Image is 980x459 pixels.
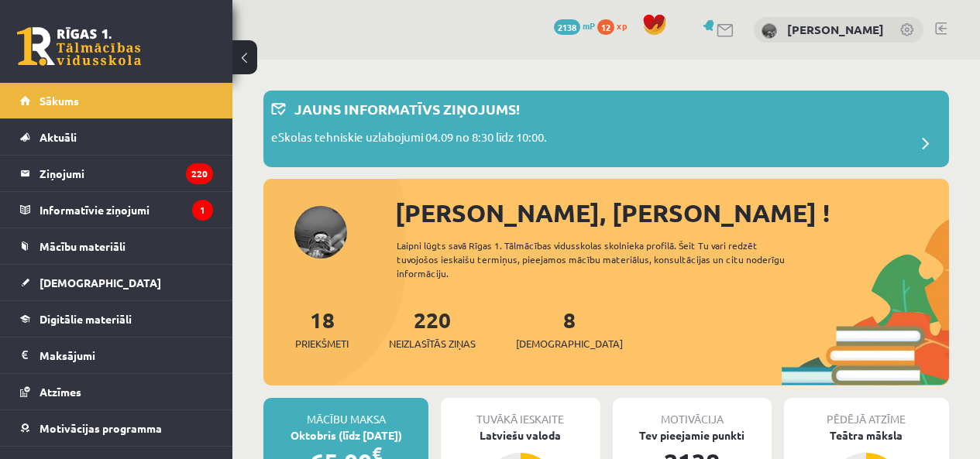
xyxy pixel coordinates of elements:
[617,19,627,32] span: xp
[271,98,941,159] a: Jauns informatīvs ziņojums! eSkolas tehniskie uzlabojumi 04.09 no 8:30 līdz 10:00.
[295,336,349,351] span: Priekšmeti
[17,27,141,66] a: Rīgas 1. Tālmācības vidusskola
[20,228,213,264] a: Mācību materiāli
[20,374,213,409] a: Atzīmes
[397,238,808,280] div: Laipni lūgts savā Rīgas 1. Tālmācības vidusskolas skolnieka profilā. Šeit Tu vari redzēt tuvojošo...
[441,398,600,427] div: Tuvākā ieskaite
[613,398,772,427] div: Motivācija
[20,301,213,337] a: Digitālie materiāli
[294,98,520,119] p: Jauns informatīvs ziņojums!
[554,19,580,35] span: 2138
[40,337,213,373] legend: Maksājumi
[20,119,213,155] a: Aktuāli
[192,200,213,221] i: 1
[40,94,79,108] span: Sākums
[20,156,213,191] a: Ziņojumi220
[271,128,547,150] p: eSkolas tehniskie uzlabojumi 04.09 no 8:30 līdz 10:00.
[20,192,213,228] a: Informatīvie ziņojumi1
[583,19,595,32] span: mP
[20,410,213,446] a: Motivācijas programma
[613,427,772,444] div: Tev pieejamie punkti
[40,130,77,144] span: Aktuāli
[40,385,81,399] span: Atzīmes
[20,83,213,118] a: Sākums
[40,156,213,191] legend: Ziņojumi
[186,163,213,184] i: 220
[295,306,349,351] a: 18Priekšmeti
[40,421,162,435] span: Motivācijas programma
[597,19,634,32] a: 12 xp
[40,312,132,326] span: Digitālie materiāli
[20,265,213,300] a: [DEMOGRAPHIC_DATA]
[787,22,884,37] a: [PERSON_NAME]
[263,398,428,427] div: Mācību maksa
[554,19,595,32] a: 2138 mP
[441,427,600,444] div: Latviešu valoda
[784,427,949,444] div: Teātra māksla
[40,239,126,253] span: Mācību materiāli
[784,398,949,427] div: Pēdējā atzīme
[40,276,161,289] span: [DEMOGRAPHIC_DATA]
[762,23,777,39] img: Elizabete Nabijeva
[40,192,213,228] legend: Informatīvie ziņojumi
[389,306,476,351] a: 220Neizlasītās ziņas
[597,19,614,35] span: 12
[20,337,213,373] a: Maksājumi
[389,336,476,351] span: Neizlasītās ziņas
[516,336,623,351] span: [DEMOGRAPHIC_DATA]
[263,427,428,444] div: Oktobris (līdz [DATE])
[395,194,949,231] div: [PERSON_NAME], [PERSON_NAME] !
[516,306,623,351] a: 8[DEMOGRAPHIC_DATA]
